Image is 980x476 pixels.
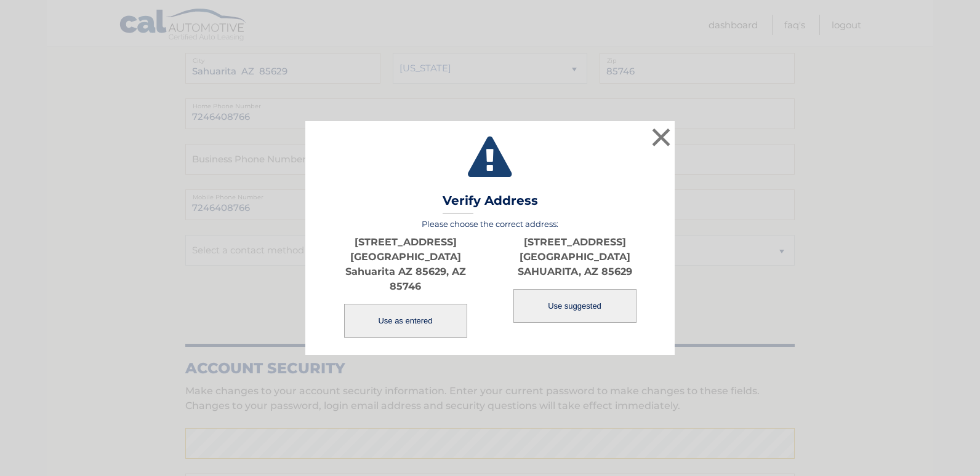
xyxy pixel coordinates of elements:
p: [STREET_ADDRESS][GEOGRAPHIC_DATA] Sahuarita AZ 85629, AZ 85746 [321,235,490,294]
button: Use as entered [344,304,467,338]
div: Please choose the correct address: [321,219,659,339]
button: × [649,125,673,149]
button: Use suggested [513,289,637,323]
p: [STREET_ADDRESS][GEOGRAPHIC_DATA] SAHUARITA, AZ 85629 [490,235,659,279]
h3: Verify Address [443,193,538,215]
